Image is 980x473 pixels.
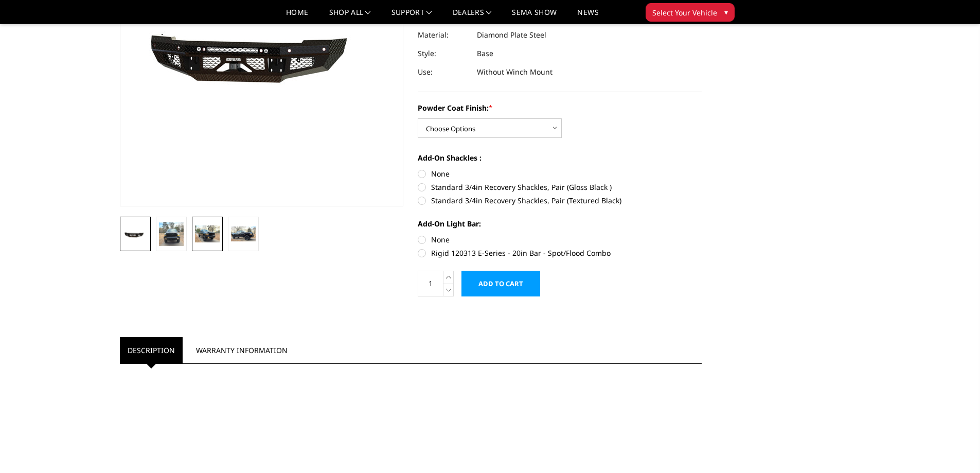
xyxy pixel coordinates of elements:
[418,63,469,81] dt: Use:
[123,229,148,240] img: 2010-2018 Ram 2500-3500 - FT Series - Base Front Bumper
[929,424,980,473] iframe: Chat Widget
[418,44,469,63] dt: Style:
[418,218,702,229] label: Add-On Light Bar:
[512,9,557,24] a: SEMA Show
[231,226,256,242] img: 2010-2018 Ram 2500-3500 - FT Series - Base Front Bumper
[418,248,702,258] label: Rigid 120313 E-Series - 20in Bar - Spot/Flood Combo
[329,9,371,24] a: shop all
[195,225,220,242] img: 2010-2018 Ram 2500-3500 - FT Series - Base Front Bumper
[477,26,546,44] dd: Diamond Plate Steel
[418,182,702,192] label: Standard 3/4in Recovery Shackles, Pair (Gloss Black )
[461,271,540,296] input: Add to Cart
[418,195,702,206] label: Standard 3/4in Recovery Shackles, Pair (Textured Black)
[477,44,493,63] dd: Base
[159,222,184,246] img: 2010-2018 Ram 2500-3500 - FT Series - Base Front Bumper
[418,168,702,179] label: None
[391,9,432,24] a: Support
[577,9,598,24] a: News
[120,337,183,363] a: Description
[188,337,295,363] a: Warranty Information
[453,9,492,24] a: Dealers
[418,26,469,44] dt: Material:
[724,7,728,17] span: ▾
[646,3,735,22] button: Select Your Vehicle
[418,234,702,245] label: None
[652,7,717,18] span: Select Your Vehicle
[418,152,702,163] label: Add-On Shackles :
[418,102,702,113] label: Powder Coat Finish:
[477,63,553,81] dd: Without Winch Mount
[286,9,308,24] a: Home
